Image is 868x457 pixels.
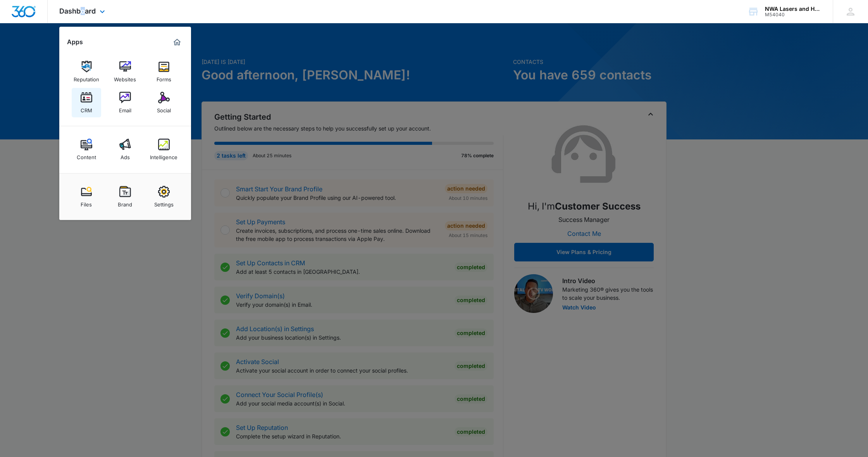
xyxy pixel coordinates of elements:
div: Brand [118,198,132,208]
a: Content [72,135,101,164]
a: Intelligence [149,135,179,164]
div: Email [119,103,131,113]
div: account name [765,6,821,12]
a: Settings [149,182,179,211]
a: Reputation [72,57,101,86]
div: Websites [114,72,136,82]
a: Forms [149,57,179,86]
a: Email [110,88,140,117]
a: Files [72,182,101,211]
div: account id [765,12,821,17]
a: Ads [110,135,140,164]
a: CRM [72,88,101,117]
div: Forms [157,72,171,82]
a: Brand [110,182,140,211]
div: Files [81,198,92,208]
div: Reputation [74,72,99,82]
div: Intelligence [150,150,177,160]
div: Settings [154,198,174,208]
a: Social [149,88,179,117]
a: Websites [110,57,140,86]
div: Ads [121,150,130,160]
h2: Apps [67,38,83,46]
div: Content [77,150,96,160]
div: CRM [81,103,92,113]
span: Dashboard [59,7,96,15]
a: Marketing 360® Dashboard [171,36,183,48]
div: Social [157,103,171,113]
